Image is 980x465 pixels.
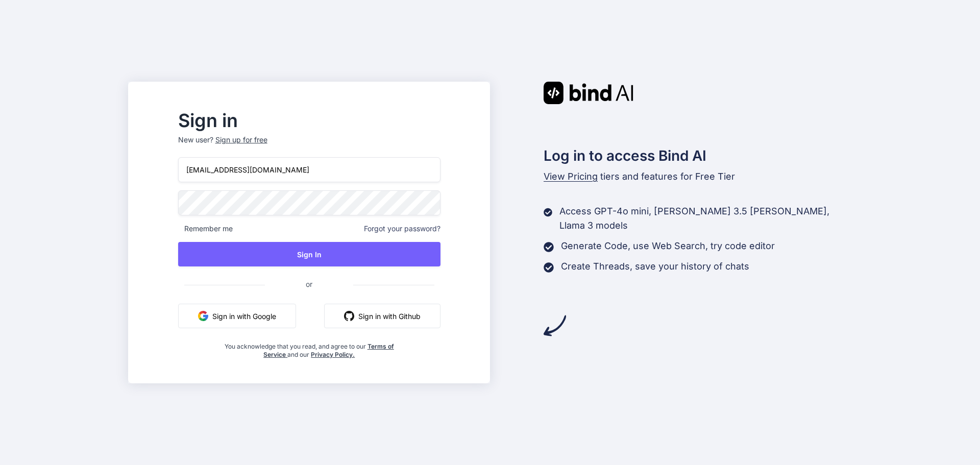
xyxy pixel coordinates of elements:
img: Bind AI logo [544,82,633,104]
p: Access GPT-4o mini, [PERSON_NAME] 3.5 [PERSON_NAME], Llama 3 models [559,204,851,233]
a: Privacy Policy. [311,351,355,358]
span: Forgot your password? [364,224,440,234]
span: Remember me [178,224,233,234]
img: google [198,311,208,321]
button: Sign In [178,242,440,266]
button: Sign in with Github [324,304,440,328]
div: You acknowledge that you read, and agree to our and our [222,336,397,359]
p: Create Threads, save your history of chats [561,259,749,274]
span: or [265,272,353,297]
div: Sign up for free [215,135,267,145]
input: Login or Email [178,157,440,182]
a: Terms of Service [263,342,394,358]
img: github [344,311,354,321]
p: Generate Code, use Web Search, try code editor [561,239,775,253]
p: New user? [178,135,440,157]
img: arrow [544,314,566,337]
p: tiers and features for Free Tier [544,169,852,184]
h2: Sign in [178,112,440,129]
h2: Log in to access Bind AI [544,145,852,166]
span: View Pricing [544,171,598,182]
button: Sign in with Google [178,304,296,328]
